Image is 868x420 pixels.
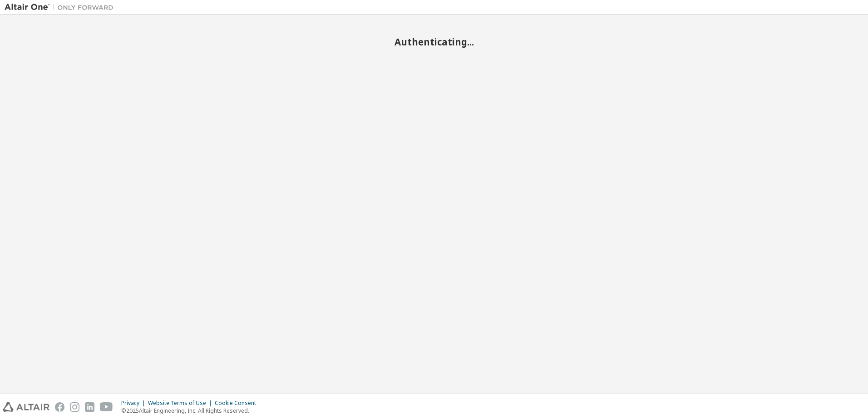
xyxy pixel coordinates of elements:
[3,402,49,412] img: altair_logo.svg
[5,3,118,12] img: Altair One
[85,402,94,412] img: linkedin.svg
[5,36,863,48] h2: Authenticating...
[215,400,261,407] div: Cookie Consent
[55,402,64,412] img: facebook.svg
[121,400,148,407] div: Privacy
[70,402,79,412] img: instagram.svg
[121,407,261,415] p: © 2025 Altair Engineering, Inc. All Rights Reserved.
[100,402,113,412] img: youtube.svg
[148,400,215,407] div: Website Terms of Use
